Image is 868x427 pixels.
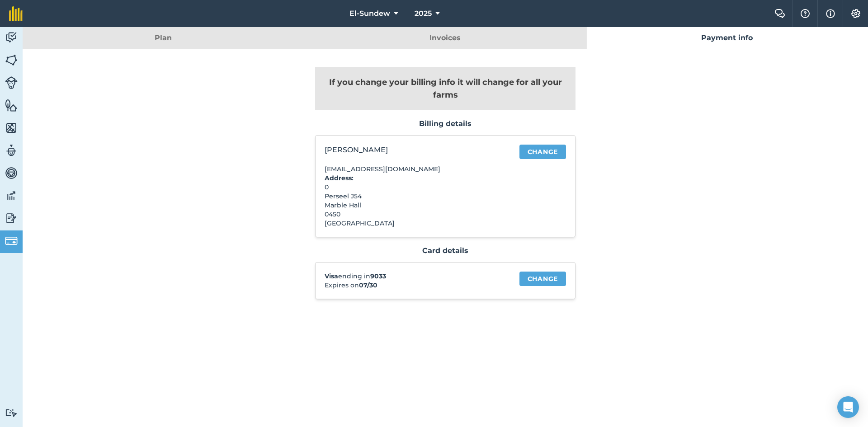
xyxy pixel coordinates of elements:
[5,211,18,225] img: svg+xml;base64,PD94bWwgdmVyc2lvbj0iMS4wIiBlbmNvZGluZz0idXRmLTgiPz4KPCEtLSBHZW5lcmF0b3I6IEFkb2JlIE...
[325,281,506,290] p: Expires on
[5,31,18,44] img: svg+xml;base64,PD94bWwgdmVyc2lvbj0iMS4wIiBlbmNvZGluZz0idXRmLTgiPz4KPCEtLSBHZW5lcmF0b3I6IEFkb2JlIE...
[800,9,811,18] img: A question mark icon
[837,396,859,418] div: Open Intercom Messenger
[315,119,576,128] h3: Billing details
[774,9,785,18] img: Two speech bubbles overlapping with the left bubble in the forefront
[325,174,506,183] h4: Address:
[359,281,377,289] strong: 07/30
[586,27,868,49] a: Payment info
[325,183,506,192] div: 0
[304,27,585,49] a: Invoices
[5,408,18,417] img: svg+xml;base64,PD94bWwgdmVyc2lvbj0iMS4wIiBlbmNvZGluZz0idXRmLTgiPz4KPCEtLSBHZW5lcmF0b3I6IEFkb2JlIE...
[325,272,338,280] strong: Visa
[5,53,18,67] img: svg+xml;base64,PHN2ZyB4bWxucz0iaHR0cDovL3d3dy53My5vcmcvMjAwMC9zdmciIHdpZHRoPSI1NiIgaGVpZ2h0PSI2MC...
[325,192,506,201] div: Perseel J54
[5,99,18,112] img: svg+xml;base64,PHN2ZyB4bWxucz0iaHR0cDovL3d3dy53My5vcmcvMjAwMC9zdmciIHdpZHRoPSI1NiIgaGVpZ2h0PSI2MC...
[5,121,18,135] img: svg+xml;base64,PHN2ZyB4bWxucz0iaHR0cDovL3d3dy53My5vcmcvMjAwMC9zdmciIHdpZHRoPSI1NiIgaGVpZ2h0PSI2MC...
[519,145,566,159] a: Change
[5,144,18,157] img: svg+xml;base64,PD94bWwgdmVyc2lvbj0iMS4wIiBlbmNvZGluZz0idXRmLTgiPz4KPCEtLSBHZW5lcmF0b3I6IEFkb2JlIE...
[5,189,18,202] img: svg+xml;base64,PD94bWwgdmVyc2lvbj0iMS4wIiBlbmNvZGluZz0idXRmLTgiPz4KPCEtLSBHZW5lcmF0b3I6IEFkb2JlIE...
[325,219,506,228] div: [GEOGRAPHIC_DATA]
[5,235,18,247] img: svg+xml;base64,PD94bWwgdmVyc2lvbj0iMS4wIiBlbmNvZGluZz0idXRmLTgiPz4KPCEtLSBHZW5lcmF0b3I6IEFkb2JlIE...
[5,166,18,180] img: svg+xml;base64,PD94bWwgdmVyc2lvbj0iMS4wIiBlbmNvZGluZz0idXRmLTgiPz4KPCEtLSBHZW5lcmF0b3I6IEFkb2JlIE...
[370,272,386,280] strong: 9033
[415,8,432,19] span: 2025
[325,272,506,281] p: ending in
[9,6,23,21] img: fieldmargin Logo
[826,8,835,19] img: svg+xml;base64,PHN2ZyB4bWxucz0iaHR0cDovL3d3dy53My5vcmcvMjAwMC9zdmciIHdpZHRoPSIxNyIgaGVpZ2h0PSIxNy...
[329,77,562,100] strong: If you change your billing info it will change for all your farms
[850,9,861,18] img: A cog icon
[325,145,506,155] p: [PERSON_NAME]
[325,210,506,219] div: 0450
[23,27,304,49] a: Plan
[325,164,506,174] p: [EMAIL_ADDRESS][DOMAIN_NAME]
[325,201,506,210] div: Marble Hall
[5,76,18,89] img: svg+xml;base64,PD94bWwgdmVyc2lvbj0iMS4wIiBlbmNvZGluZz0idXRmLTgiPz4KPCEtLSBHZW5lcmF0b3I6IEFkb2JlIE...
[349,8,390,19] span: El-Sundew
[315,246,576,255] h3: Card details
[519,272,566,286] a: Change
